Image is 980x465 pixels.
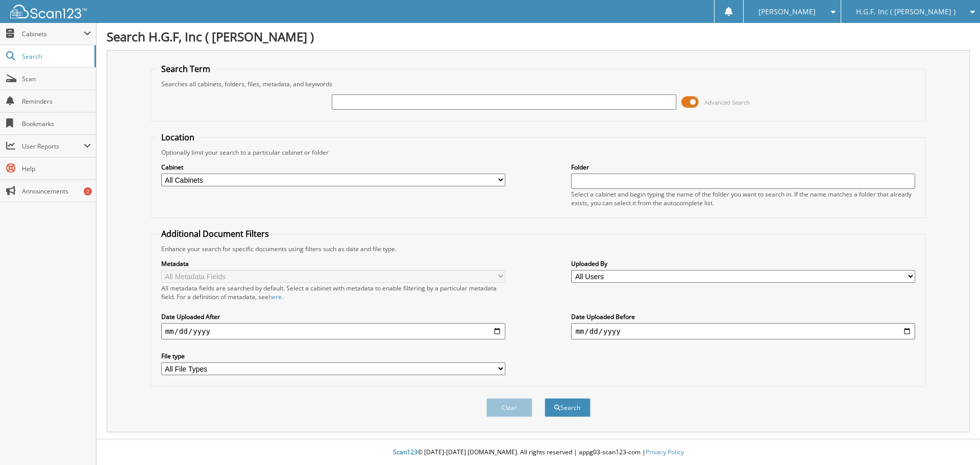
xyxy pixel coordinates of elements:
span: Scan123 [393,448,418,456]
button: Clear [486,398,532,417]
span: [PERSON_NAME] [758,9,816,15]
div: Select a cabinet and begin typing the name of the folder you want to search in. If the name match... [571,190,915,207]
span: Bookmarks [22,119,91,128]
input: start [161,323,505,339]
span: Announcements [22,187,91,195]
span: Search [22,52,89,61]
a: here [268,292,282,301]
label: Date Uploaded Before [571,312,915,321]
span: Help [22,164,91,173]
div: Searches all cabinets, folders, files, metadata, and keywords [156,80,921,88]
label: Folder [571,163,915,172]
div: Enhance your search for specific documents using filters such as date and file type. [156,244,921,253]
div: Optionally limit your search to a particular cabinet or folder [156,148,921,157]
span: Advanced Search [704,99,750,106]
label: Date Uploaded After [161,312,505,321]
button: Search [545,398,591,417]
legend: Search Term [156,63,215,75]
div: 2 [84,187,92,195]
h1: Search H.G.F, Inc ( [PERSON_NAME] ) [107,28,970,45]
label: File type [161,352,505,360]
label: Metadata [161,259,505,268]
span: H.G.F, Inc ( [PERSON_NAME] ) [856,9,955,15]
label: Cabinet [161,163,505,172]
input: end [571,323,915,339]
div: All metadata fields are searched by default. Select a cabinet with metadata to enable filtering b... [161,284,505,301]
span: Reminders [22,97,91,106]
span: User Reports [22,142,84,151]
div: © [DATE]-[DATE] [DOMAIN_NAME]. All rights reserved | appg03-scan123-com | [96,440,980,465]
span: Cabinets [22,30,84,38]
span: Scan [22,75,91,83]
img: scan123-logo-white.svg [10,5,87,18]
a: Privacy Policy [646,448,684,456]
legend: Location [156,132,200,143]
label: Uploaded By [571,259,915,268]
legend: Additional Document Filters [156,228,274,239]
